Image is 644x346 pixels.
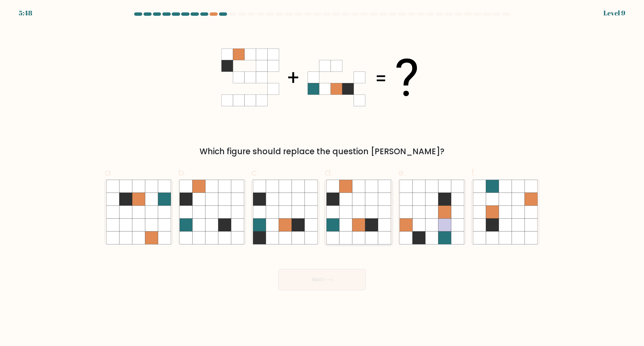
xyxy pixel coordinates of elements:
div: Which figure should replace the question [PERSON_NAME]? [109,146,535,158]
span: c. [251,166,259,179]
div: 5:48 [19,8,32,18]
span: e. [398,166,406,179]
span: d. [325,166,333,179]
span: b. [178,166,186,179]
button: Next [278,269,366,290]
div: Level 9 [603,8,625,18]
span: f. [471,166,476,179]
span: a. [105,166,113,179]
